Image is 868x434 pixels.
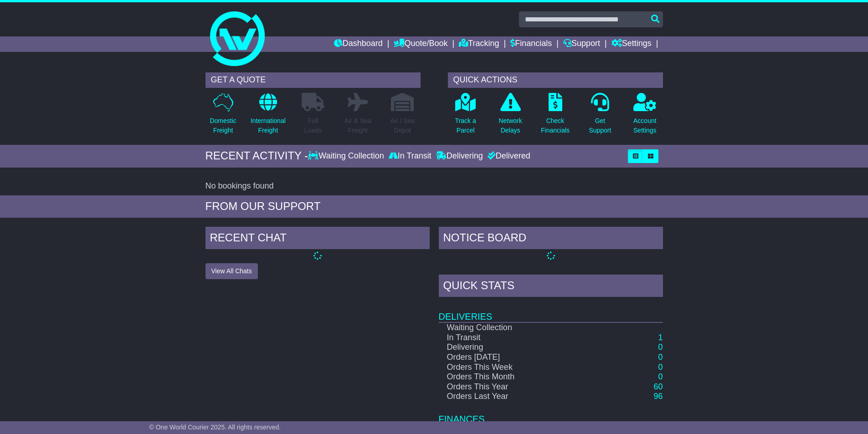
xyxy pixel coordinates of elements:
[308,151,386,161] div: Waiting Collection
[658,363,663,372] a: 0
[386,151,434,161] div: In Transit
[563,36,600,52] a: Support
[485,151,530,161] div: Delivered
[439,392,575,402] td: Orders Last Year
[210,116,236,135] p: Domestic Freight
[498,116,522,135] p: Network Delays
[251,116,286,135] p: International Freight
[653,382,663,391] a: 60
[439,333,575,343] td: In Transit
[434,151,485,161] div: Delivering
[439,275,663,299] div: Quick Stats
[394,36,447,52] a: Quote/Book
[439,322,575,333] td: Waiting Collection
[611,36,652,52] a: Settings
[439,342,575,352] td: Delivering
[149,424,281,431] span: © One World Courier 2025. All rights reserved.
[589,116,611,135] p: Get Support
[658,372,663,381] a: 0
[439,382,575,392] td: Orders This Year
[205,263,258,279] button: View All Chats
[633,92,657,140] a: AccountSettings
[459,36,499,52] a: Tracking
[658,333,663,342] a: 1
[541,116,570,135] p: Check Financials
[439,299,663,322] td: Deliveries
[439,372,575,382] td: Orders This Month
[588,92,611,140] a: GetSupport
[390,116,415,135] p: Air / Sea Depot
[205,72,421,88] div: GET A QUOTE
[439,352,575,363] td: Orders [DATE]
[205,149,308,163] div: RECENT ACTIVITY -
[439,363,575,373] td: Orders This Week
[633,116,657,135] p: Account Settings
[455,92,477,140] a: Track aParcel
[205,227,430,251] div: RECENT CHAT
[302,116,324,135] p: Full Loads
[334,36,383,52] a: Dashboard
[653,392,663,401] a: 96
[439,402,663,425] td: Finances
[439,227,663,251] div: NOTICE BOARD
[540,92,570,140] a: CheckFinancials
[448,72,663,88] div: QUICK ACTIONS
[658,352,663,362] a: 0
[498,92,522,140] a: NetworkDelays
[510,36,552,52] a: Financials
[250,92,286,140] a: InternationalFreight
[205,181,663,191] div: No bookings found
[205,200,663,213] div: FROM OUR SUPPORT
[455,116,476,135] p: Track a Parcel
[658,342,663,352] a: 0
[209,92,236,140] a: DomesticFreight
[344,116,371,135] p: Air & Sea Freight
